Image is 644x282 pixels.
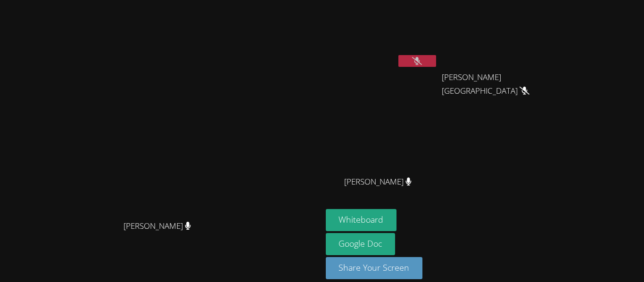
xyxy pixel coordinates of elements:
[326,257,423,279] button: Share Your Screen
[344,175,412,189] span: [PERSON_NAME]
[442,71,546,98] span: [PERSON_NAME][GEOGRAPHIC_DATA]
[326,233,396,255] a: Google Doc
[326,209,397,231] button: Whiteboard
[124,219,191,233] span: [PERSON_NAME]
